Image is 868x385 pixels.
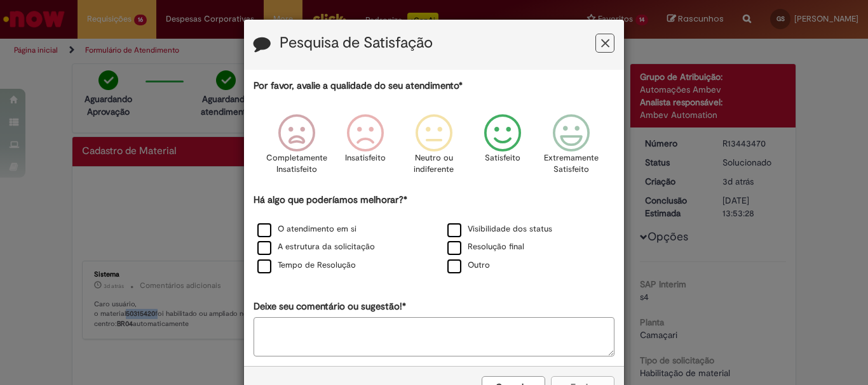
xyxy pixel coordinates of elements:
[345,152,386,164] p: Insatisfeito
[264,105,329,192] div: Completamente Insatisfeito
[280,35,433,51] label: Pesquisa de Satisfação
[333,105,398,192] div: Insatisfeito
[254,79,463,93] label: Por favor, avalie a qualidade do seu atendimento*
[257,259,356,271] label: Tempo de Resolução
[485,152,520,164] p: Satisfeito
[447,259,490,271] label: Outro
[257,223,356,235] label: O atendimento em si
[402,105,466,192] div: Neutro ou indiferente
[447,241,524,253] label: Resolução final
[539,105,604,192] div: Extremamente Satisfeito
[470,105,535,192] div: Satisfeito
[447,223,552,235] label: Visibilidade dos status
[544,152,599,176] p: Extremamente Satisfeito
[266,152,327,176] p: Completamente Insatisfeito
[254,193,614,275] div: Há algo que poderíamos melhorar?*
[254,300,406,313] label: Deixe seu comentário ou sugestão!*
[257,241,375,253] label: A estrutura da solicitação
[411,152,457,176] p: Neutro ou indiferente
